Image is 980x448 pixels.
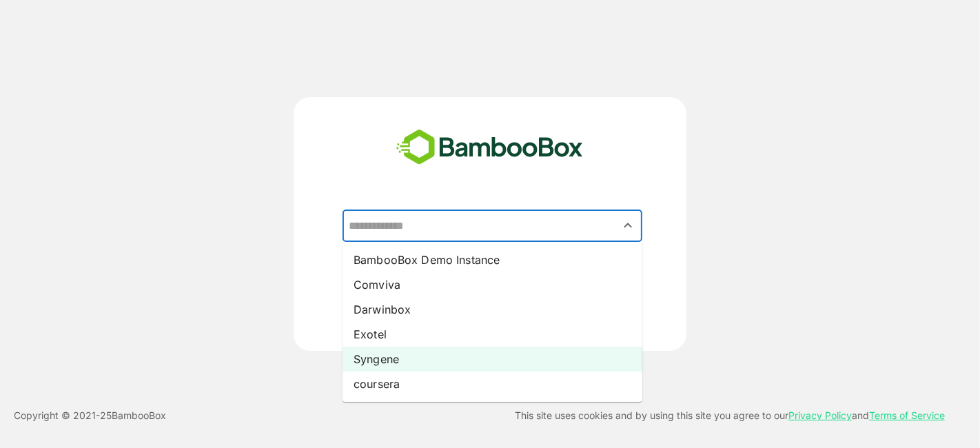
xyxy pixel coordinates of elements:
img: bamboobox [389,125,591,170]
li: Exotel [343,322,642,347]
a: Privacy Policy [788,409,852,421]
p: Copyright © 2021- 25 BambooBox [14,407,166,424]
button: Close [619,216,637,235]
li: Syngene [343,347,642,371]
li: Darwinbox [343,297,642,322]
p: This site uses cookies and by using this site you agree to our and [515,407,945,424]
li: coursera [343,371,642,396]
li: Comviva [343,272,642,297]
a: Terms of Service [869,409,945,421]
li: BambooBox Demo Instance [343,247,642,272]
